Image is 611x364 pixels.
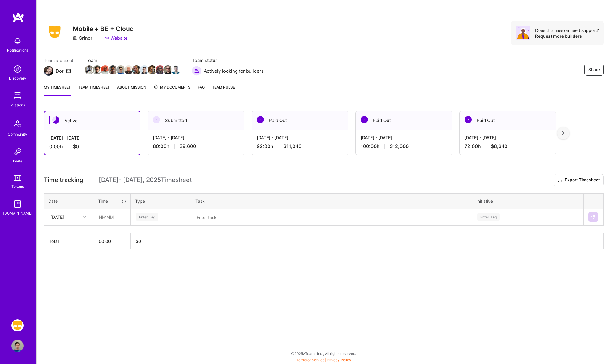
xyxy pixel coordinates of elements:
[10,340,25,352] a: User Avatar
[212,84,235,96] a: Team Pulse
[117,65,125,75] a: Team Member Avatar
[11,183,24,190] div: Tokens
[11,340,24,352] img: User Avatar
[12,12,24,23] img: logo
[164,65,172,75] a: Team Member Avatar
[14,175,21,181] img: tokens
[11,90,24,102] img: teamwork
[117,84,146,96] a: About Mission
[465,116,472,123] img: Paid Out
[153,84,191,91] span: My Documents
[172,65,180,75] a: Team Member Avatar
[140,65,148,75] a: Team Member Avatar
[50,214,64,220] div: [DATE]
[36,346,611,361] div: © 2025 ATeams Inc., All rights reserved.
[44,193,94,209] th: Date
[361,116,368,123] img: Paid Out
[124,65,133,74] img: Team Member Avatar
[252,111,348,130] div: Paid Out
[11,35,24,47] img: bell
[465,134,551,141] div: [DATE] - [DATE]
[13,158,22,164] div: Invite
[101,65,109,75] a: Team Member Avatar
[56,68,64,74] div: Dor
[153,143,239,149] div: 80:00 h
[153,134,239,141] div: [DATE] - [DATE]
[93,65,101,75] a: Team Member Avatar
[125,65,133,75] a: Team Member Avatar
[44,84,71,96] a: My timesheet
[516,26,530,40] img: Avatar
[283,143,301,149] span: $11,040
[83,215,86,218] i: icon Chevron
[85,65,93,75] a: Team Member Avatar
[361,143,447,149] div: 100:00 h
[212,85,235,89] span: Team Pulse
[148,111,244,130] div: Submitted
[296,358,351,362] span: |
[8,131,27,137] div: Community
[108,65,117,74] img: Team Member Avatar
[11,146,24,158] img: Invite
[11,198,24,210] img: guide book
[156,65,164,75] a: Team Member Avatar
[10,117,25,131] img: Community
[66,68,71,73] i: icon Mail
[198,84,205,96] a: FAQ
[116,65,125,74] img: Team Member Avatar
[73,143,79,150] span: $0
[140,65,149,74] img: Team Member Avatar
[156,65,165,74] img: Team Member Avatar
[101,65,110,74] img: Team Member Avatar
[588,67,600,73] span: Share
[44,57,73,64] span: Team architect
[204,68,264,74] span: Actively looking for builders
[192,57,264,64] span: Team status
[535,33,599,39] div: Request more builders
[44,233,94,249] th: Total
[558,177,562,184] i: icon Download
[136,239,141,244] span: $ 0
[73,35,92,41] div: Grindr
[153,116,160,123] img: Submitted
[11,319,24,331] img: Grindr: Mobile + BE + Cloud
[257,143,343,149] div: 92:00 h
[133,65,140,75] a: Team Member Avatar
[361,134,447,141] div: [DATE] - [DATE]
[257,134,343,141] div: [DATE] - [DATE]
[85,57,180,64] span: Team
[148,65,156,75] a: Team Member Avatar
[10,319,25,331] a: Grindr: Mobile + BE + Cloud
[179,143,196,149] span: $9,600
[44,66,53,76] img: Team Architect
[477,212,500,222] div: Enter Tag
[109,65,117,75] a: Team Member Avatar
[584,64,604,76] button: Share
[73,36,78,41] i: icon CompanyGray
[153,84,191,96] a: My Documents
[460,111,556,130] div: Paid Out
[44,24,66,40] img: Company Logo
[554,174,604,186] button: Export Timesheet
[105,35,128,41] a: Website
[44,111,140,130] div: Active
[78,84,110,96] a: Team timesheet
[257,116,264,123] img: Paid Out
[93,65,102,74] img: Team Member Avatar
[296,358,325,362] a: Terms of Service
[85,65,94,74] img: Team Member Avatar
[44,176,83,184] span: Time tracking
[591,215,596,219] img: Submit
[465,143,551,149] div: 72:00 h
[49,135,135,141] div: [DATE] - [DATE]
[192,66,201,76] img: Actively looking for builders
[99,176,192,184] span: [DATE] - [DATE] , 2025 Timesheet
[356,111,452,130] div: Paid Out
[7,47,28,53] div: Notifications
[52,116,59,124] img: Active
[3,210,32,216] div: [DOMAIN_NAME]
[535,27,599,33] div: Does this mission need support?
[491,143,507,149] span: $8,640
[94,209,130,225] input: HH:MM
[191,193,472,209] th: Task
